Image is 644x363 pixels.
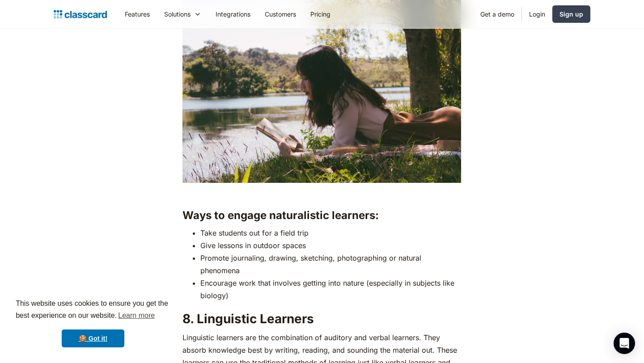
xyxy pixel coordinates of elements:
a: home [54,8,107,21]
a: learn more about cookies [117,309,156,322]
div: Solutions [164,9,191,19]
div: Solutions [157,4,208,24]
a: Pricing [303,4,338,24]
a: Sign up [552,5,590,23]
a: dismiss cookie message [62,329,124,347]
a: Get a demo [473,4,521,24]
li: Encourage work that involves getting into nature (especially in subjects like biology) [200,277,461,302]
a: Customers [258,4,303,24]
div: cookieconsent [7,290,179,356]
strong: Ways to engage naturalistic learners: [182,209,379,222]
li: Promote journaling, drawing, sketching, photographing or natural phenomena [200,252,461,277]
li: Take students out for a field trip [200,227,461,239]
li: Give lessons in outdoor spaces [200,239,461,252]
div: Sign up [559,9,583,19]
a: Login [522,4,552,24]
a: Integrations [208,4,258,24]
span: This website uses cookies to ensure you get the best experience on our website. [16,298,170,322]
p: ‍ [182,187,461,200]
a: Features [118,4,157,24]
strong: 8. Linguistic Learners [182,311,314,326]
div: Open Intercom Messenger [614,333,635,354]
